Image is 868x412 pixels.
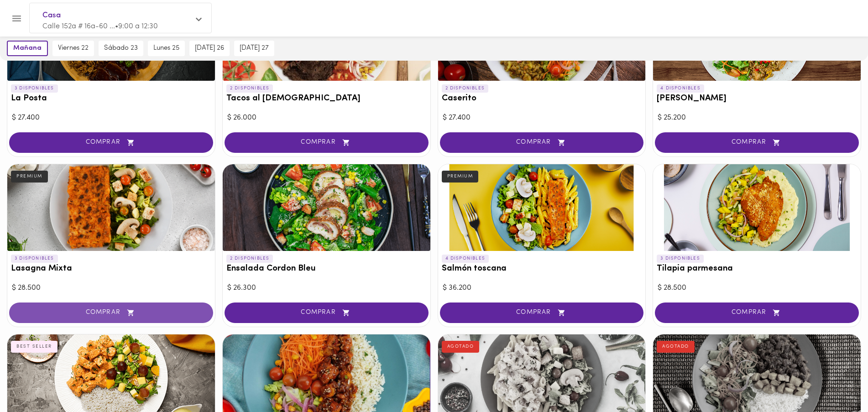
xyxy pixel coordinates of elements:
[657,255,704,263] p: 3 DISPONIBLES
[442,264,642,274] h3: Salmón toscana
[12,283,210,293] div: $ 28.500
[21,139,202,146] span: COMPRAR
[11,171,48,183] div: PREMIUM
[42,23,158,30] span: Calle 152a # 16a-60 ... • 9:00 a 12:30
[227,283,426,293] div: $ 26.300
[236,309,417,317] span: COMPRAR
[666,139,847,146] span: COMPRAR
[442,84,489,93] p: 2 DISPONIBLES
[12,113,210,123] div: $ 27.400
[657,94,857,104] h3: [PERSON_NAME]
[442,255,489,263] p: 4 DISPONIBLES
[226,84,273,93] p: 2 DISPONIBLES
[451,139,633,146] span: COMPRAR
[657,264,857,274] h3: Tilapia parmesana
[658,113,856,123] div: $ 25.200
[442,341,480,353] div: AGOTADO
[9,302,213,323] button: COMPRAR
[657,341,695,353] div: AGOTADO
[153,44,179,52] span: lunes 25
[240,44,269,52] span: [DATE] 27
[223,164,430,251] div: Ensalada Cordon Bleu
[227,113,426,123] div: $ 26.000
[225,132,429,153] button: COMPRAR
[58,44,89,52] span: viernes 22
[451,309,633,317] span: COMPRAR
[9,132,213,153] button: COMPRAR
[442,171,479,183] div: PREMIUM
[442,94,642,104] h3: Caserito
[11,94,211,104] h3: La Posta
[655,132,859,153] button: COMPRAR
[443,113,641,123] div: $ 27.400
[7,41,48,56] button: mañana
[234,41,274,56] button: [DATE] 27
[11,341,58,353] div: BEST SELLER
[438,164,646,251] div: Salmón toscana
[226,264,427,274] h3: Ensalada Cordon Bleu
[443,283,641,293] div: $ 36.200
[657,84,704,93] p: 4 DISPONIBLES
[195,44,224,52] span: [DATE] 26
[236,139,417,146] span: COMPRAR
[440,302,644,323] button: COMPRAR
[226,255,273,263] p: 2 DISPONIBLES
[52,41,94,56] button: viernes 22
[104,44,138,52] span: sábado 23
[11,84,58,93] p: 3 DISPONIBLES
[226,94,427,104] h3: Tacos al [DEMOGRAPHIC_DATA]
[7,164,215,251] div: Lasagna Mixta
[655,302,859,323] button: COMPRAR
[225,302,429,323] button: COMPRAR
[5,7,28,30] button: Menu
[11,264,211,274] h3: Lasagna Mixta
[21,309,202,317] span: COMPRAR
[148,41,185,56] button: lunes 25
[653,164,861,251] div: Tilapia parmesana
[11,255,58,263] p: 3 DISPONIBLES
[189,41,230,56] button: [DATE] 26
[666,309,847,317] span: COMPRAR
[815,359,859,403] iframe: Messagebird Livechat Widget
[13,44,42,52] span: mañana
[658,283,856,293] div: $ 28.500
[42,10,189,21] span: Casa
[99,41,143,56] button: sábado 23
[440,132,644,153] button: COMPRAR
